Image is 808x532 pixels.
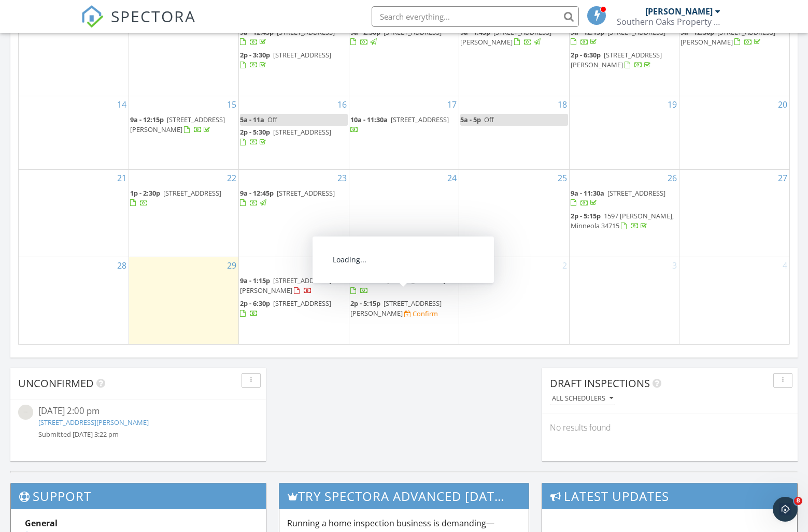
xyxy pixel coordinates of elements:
a: Go to September 14, 2025 [115,96,129,113]
a: 9a - 11:30a [STREET_ADDRESS] [571,187,678,210]
a: [DATE] 2:00 pm [STREET_ADDRESS][PERSON_NAME] Submitted [DATE] 3:22 pm [18,405,258,439]
a: 9a - 2:30p [STREET_ADDRESS] [350,26,458,49]
span: 9a - 1:45p [460,27,490,37]
a: Go to September 26, 2025 [665,170,679,186]
span: 5a - 11a [240,115,264,124]
a: Go to September 17, 2025 [445,96,459,113]
a: Go to September 23, 2025 [335,170,349,186]
a: 9a - 12:15p [STREET_ADDRESS][PERSON_NAME] [130,115,225,134]
span: [STREET_ADDRESS] [273,50,331,60]
span: [STREET_ADDRESS] [387,276,445,285]
td: Go to October 1, 2025 [349,257,459,344]
a: 9a - 12:30p [STREET_ADDRESS][PERSON_NAME] [681,27,775,47]
span: Draft Inspections [550,376,650,390]
a: 9a - 11:30a [STREET_ADDRESS] [350,276,445,295]
a: 2p - 6:30p [STREET_ADDRESS] [240,298,347,320]
iframe: Intercom live chat [773,497,798,522]
span: 9a - 12:45p [240,27,274,37]
a: 9a - 12:30p [STREET_ADDRESS][PERSON_NAME] [681,26,788,49]
span: [STREET_ADDRESS][PERSON_NAME] [681,27,775,47]
span: [STREET_ADDRESS] [273,127,331,137]
span: [STREET_ADDRESS][PERSON_NAME] [130,115,225,134]
a: Go to September 19, 2025 [665,96,679,113]
a: Go to October 1, 2025 [450,257,459,274]
a: Go to September 27, 2025 [776,170,789,186]
a: 9a - 12:45p [STREET_ADDRESS] [240,187,347,210]
div: All schedulers [552,395,613,402]
td: Go to September 12, 2025 [569,8,679,96]
h3: Try spectora advanced [DATE] [279,483,528,509]
a: 9a - 12:15p [STREET_ADDRESS][PERSON_NAME] [130,114,237,136]
td: Go to September 14, 2025 [19,96,129,169]
td: Go to September 29, 2025 [129,257,238,344]
a: 1p - 2:30p [STREET_ADDRESS] [130,188,221,208]
a: 9a - 1:45p [STREET_ADDRESS][PERSON_NAME] [460,26,568,49]
td: Go to September 26, 2025 [569,169,679,257]
a: [STREET_ADDRESS][PERSON_NAME] [38,418,149,427]
td: Go to September 25, 2025 [459,169,569,257]
a: 9a - 1:45p [STREET_ADDRESS][PERSON_NAME] [460,27,551,47]
td: Go to September 24, 2025 [349,169,459,257]
img: streetview [18,405,33,420]
span: Off [267,115,277,124]
div: [PERSON_NAME] [645,6,713,17]
a: 2p - 5:15p 1597 [PERSON_NAME], Minneola 34715 [571,210,678,232]
span: [STREET_ADDRESS] [384,27,442,37]
td: Go to September 15, 2025 [129,96,238,169]
a: Go to September 30, 2025 [335,257,349,274]
span: 1p - 2:30p [130,188,160,198]
a: 2p - 6:30p [STREET_ADDRESS][PERSON_NAME] [571,50,662,69]
span: [STREET_ADDRESS][PERSON_NAME] [571,50,662,69]
a: Go to September 25, 2025 [556,170,569,186]
div: No results found [542,413,798,441]
a: 9a - 1:15p [STREET_ADDRESS][PERSON_NAME] [240,276,331,295]
td: Go to October 4, 2025 [679,257,789,344]
span: 5a - 5p [460,115,481,124]
input: Search everything... [372,6,579,27]
a: 2p - 3:30p [STREET_ADDRESS] [240,49,347,71]
a: Go to October 2, 2025 [560,257,569,274]
span: 9a - 11:30a [571,188,604,198]
a: 2p - 6:30p [STREET_ADDRESS] [240,299,331,318]
span: [STREET_ADDRESS] [391,115,449,124]
span: [STREET_ADDRESS] [607,188,665,198]
span: 1597 [PERSON_NAME], Minneola 34715 [571,211,674,230]
td: Go to September 17, 2025 [349,96,459,169]
span: 9a - 11:30a [350,276,384,285]
a: 2p - 5:15p [STREET_ADDRESS][PERSON_NAME] Confirm [350,298,458,320]
a: Go to September 15, 2025 [225,96,238,113]
span: [STREET_ADDRESS] [273,299,331,308]
a: 9a - 2:30p [STREET_ADDRESS] [350,27,442,47]
span: 10a - 11:30a [350,115,388,124]
td: Go to September 10, 2025 [349,8,459,96]
td: Go to September 19, 2025 [569,96,679,169]
td: Go to September 28, 2025 [19,257,129,344]
a: Go to September 20, 2025 [776,96,789,113]
a: 2p - 5:30p [STREET_ADDRESS] [240,126,347,149]
a: 9a - 12:45p [STREET_ADDRESS] [240,27,335,47]
a: 2p - 3:30p [STREET_ADDRESS] [240,50,331,69]
span: 9a - 12:30p [681,27,714,37]
span: 2p - 5:15p [350,299,380,308]
td: Go to September 9, 2025 [239,8,349,96]
h3: Latest Updates [542,483,797,509]
span: 9a - 1:15p [240,276,270,285]
a: 2p - 5:15p 1597 [PERSON_NAME], Minneola 34715 [571,211,674,230]
span: 2p - 6:30p [240,299,270,308]
span: 8 [794,497,802,505]
td: Go to September 21, 2025 [19,169,129,257]
div: Southern Oaks Property Inspectors [617,17,720,27]
span: 9a - 12:15p [571,27,604,37]
div: Submitted [DATE] 3:22 pm [38,430,238,439]
a: 2p - 6:30p [STREET_ADDRESS][PERSON_NAME] [571,49,678,71]
td: Go to September 7, 2025 [19,8,129,96]
div: [DATE] 2:00 pm [38,405,238,418]
td: Go to September 18, 2025 [459,96,569,169]
span: 2p - 5:30p [240,127,270,137]
td: Go to October 3, 2025 [569,257,679,344]
a: Go to September 28, 2025 [115,257,129,274]
a: 9a - 11:30a [STREET_ADDRESS] [571,188,665,208]
a: 9a - 11:30a [STREET_ADDRESS] [350,275,458,297]
td: Go to September 16, 2025 [239,96,349,169]
a: 10a - 11:30a [STREET_ADDRESS] [350,115,449,134]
